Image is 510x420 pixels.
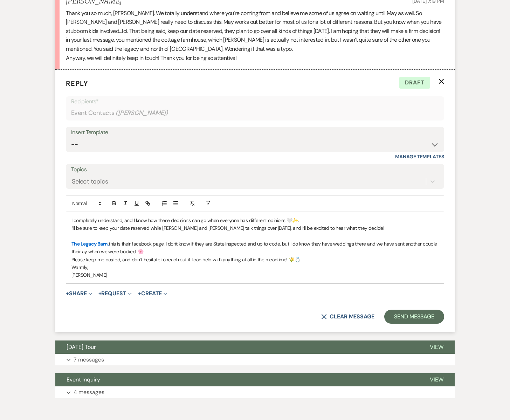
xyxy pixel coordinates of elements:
[138,291,141,296] span: +
[74,355,104,364] p: 7 messages
[66,79,88,88] span: Reply
[71,240,439,256] p: this is their facebook page. I don't know if they are State inspected and up to code, but I do kn...
[71,263,439,271] p: Warmly,
[66,9,444,36] p: Thank you so much, [PERSON_NAME]. We totally understand where you’re coming from and believe me s...
[71,97,439,106] p: Recipients*
[98,291,132,296] button: Request
[72,177,108,186] div: Select topics
[71,165,439,175] label: Topics
[138,291,167,296] button: Create
[430,376,443,383] span: View
[55,340,419,354] button: [DATE] Tour
[66,54,444,63] p: Anyway, we will definitely keep in touch! Thank you for being so attentive!
[71,128,439,138] div: Insert Template
[55,386,455,398] button: 4 messages
[395,153,444,160] a: Manage Templates
[399,77,430,89] span: Draft
[74,388,104,397] p: 4 messages
[55,373,419,386] button: Event Inquiry
[419,373,455,386] button: View
[71,106,439,120] div: Event Contacts
[71,256,439,263] p: Please keep me posted, and don’t hesitate to reach out if I can help with anything at all in the ...
[71,216,439,224] p: I completely understand, and I know how these decisions can go when everyone has different opinio...
[66,291,92,296] button: Share
[419,340,455,354] button: View
[55,354,455,366] button: 7 messages
[67,343,96,351] span: [DATE] Tour
[98,291,102,296] span: +
[321,314,374,319] button: Clear message
[108,241,109,247] a: ,
[71,224,439,232] p: I’ll be sure to keep your date reserved while [PERSON_NAME] and [PERSON_NAME] talk things over [D...
[67,376,100,383] span: Event Inquiry
[66,35,444,53] p: in your last message, you mentioned the cottage farmhouse, which [PERSON_NAME] is actually not in...
[116,108,168,118] span: ( [PERSON_NAME] )
[66,291,69,296] span: +
[430,343,443,351] span: View
[384,310,444,324] button: Send Message
[71,241,108,247] a: The Legacy Barn
[71,271,439,279] p: [PERSON_NAME]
